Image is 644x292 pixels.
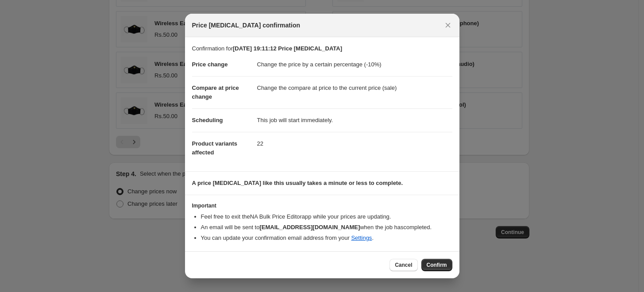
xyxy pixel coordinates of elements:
span: Compare at price change [192,85,239,100]
dd: This job will start immediately. [257,108,452,132]
span: Scheduling [192,117,223,123]
li: You can update your confirmation email address from your . [201,234,452,242]
dd: 22 [257,132,452,155]
h3: Important [192,202,452,209]
button: Close [442,19,454,31]
span: Confirm [427,261,447,269]
dd: Change the price by a certain percentage (-10%) [257,53,452,76]
span: Price change [192,61,228,68]
li: Feel free to exit the NA Bulk Price Editor app while your prices are updating. [201,212,452,221]
button: Cancel [389,259,417,271]
b: [DATE] 19:11:12 Price [MEDICAL_DATA] [233,45,342,52]
a: Settings [351,234,372,241]
p: Confirmation for [192,44,452,53]
dd: Change the compare at price to the current price (sale) [257,76,452,100]
b: [EMAIL_ADDRESS][DOMAIN_NAME] [259,224,360,231]
button: Confirm [421,259,452,271]
b: A price [MEDICAL_DATA] like this usually takes a minute or less to complete. [192,180,403,186]
span: Cancel [395,261,412,269]
li: An email will be sent to when the job has completed . [201,223,452,232]
span: Price [MEDICAL_DATA] confirmation [192,21,301,30]
span: Product variants affected [192,140,238,156]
